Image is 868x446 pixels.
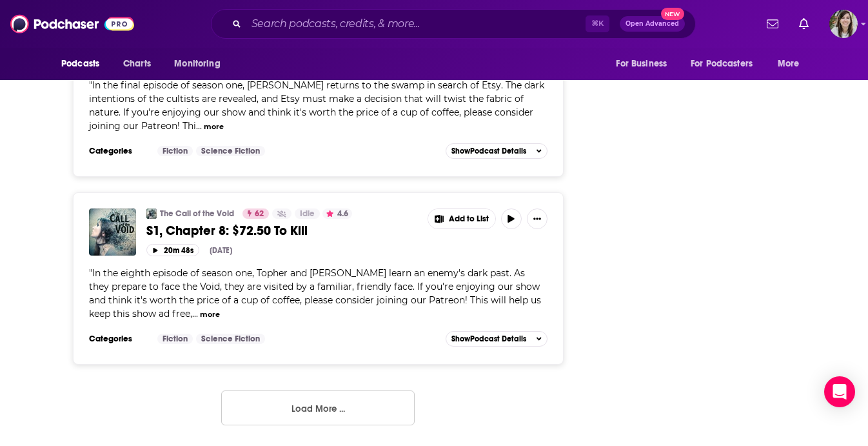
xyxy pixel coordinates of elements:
button: Show More Button [428,209,495,228]
div: Search podcasts, credits, & more... [211,9,696,39]
span: For Podcasters [691,55,753,73]
span: Add to List [449,214,489,224]
a: Fiction [157,334,193,344]
button: Open AdvancedNew [620,16,685,32]
a: 62 [242,208,269,219]
span: " [89,267,541,319]
span: For Business [616,55,667,73]
span: Open Advanced [626,21,679,27]
a: Fiction [157,146,193,156]
button: Show profile menu [829,10,858,38]
span: 62 [255,208,264,221]
span: Show Podcast Details [451,147,526,156]
span: Podcasts [61,55,99,73]
button: open menu [769,52,816,76]
span: In the eighth episode of season one, Topher and [PERSON_NAME] learn an enemy's dark past. As they... [89,267,541,319]
a: Show notifications dropdown [794,13,814,35]
a: Charts [115,52,159,76]
div: Open Intercom Messenger [824,376,855,407]
a: The Call of the Void [160,208,234,219]
span: ... [192,308,198,319]
a: Idle [295,208,320,219]
span: More [778,55,800,73]
img: S1, Chapter 8: $72.50 To Kill [89,208,136,256]
button: open menu [682,52,771,76]
button: more [204,121,224,132]
button: ShowPodcast Details [446,331,547,347]
span: Show Podcast Details [451,334,526,343]
input: Search podcasts, credits, & more... [246,14,586,34]
span: Logged in as devinandrade [829,10,858,38]
a: S1, Chapter 8: $72.50 To Kill [146,223,419,239]
a: Science Fiction [196,146,265,156]
a: Show notifications dropdown [762,13,784,35]
h3: Categories [89,334,147,344]
span: Monitoring [174,55,220,73]
button: Load More ... [221,390,415,425]
span: New [661,8,684,20]
img: Podchaser - Follow, Share and Rate Podcasts [10,12,134,36]
img: User Profile [829,10,858,38]
span: ⌘ K [586,15,609,32]
button: ShowPodcast Details [446,143,547,159]
button: more [200,309,220,320]
button: Show More Button [527,208,547,229]
span: Charts [123,55,151,73]
button: 4.6 [322,208,352,219]
button: 20m 48s [146,244,199,256]
span: Idle [300,208,315,221]
button: open menu [165,52,237,76]
button: open menu [52,52,116,76]
button: open menu [607,52,683,76]
h3: Categories [89,146,147,156]
span: S1, Chapter 8: $72.50 To Kill [146,223,308,239]
img: The Call of the Void [146,208,157,219]
div: [DATE] [210,246,232,255]
span: ... [196,120,202,132]
a: Science Fiction [196,334,265,344]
